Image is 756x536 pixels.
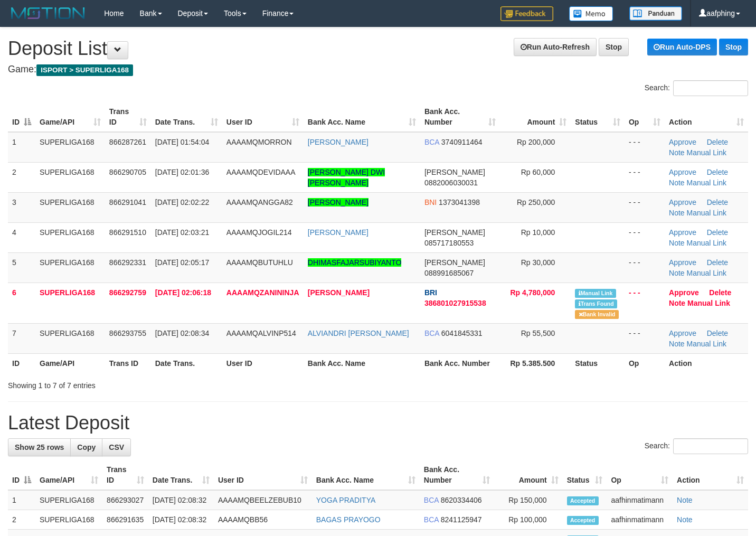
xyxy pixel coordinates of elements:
[35,192,105,222] td: SUPERLIGA168
[629,6,682,21] img: panduan.png
[424,288,437,297] span: BRI
[669,148,685,157] a: Note
[424,138,439,146] span: BCA
[109,258,146,267] span: 866292331
[625,252,665,283] td: - - -
[148,510,214,530] td: [DATE] 02:08:32
[8,102,35,132] th: ID: activate to sort column descending
[8,222,35,252] td: 4
[571,102,625,132] th: Status: activate to sort column ascending
[669,258,696,267] a: Approve
[569,6,613,21] img: Button%20Memo.svg
[677,496,693,504] a: Note
[35,283,105,323] td: SUPERLIGA168
[420,460,494,490] th: Bank Acc. Number: activate to sort column ascending
[109,138,146,146] span: 866287261
[709,288,731,297] a: Delete
[625,102,665,132] th: Op: activate to sort column ascending
[625,283,665,323] td: - - -
[151,353,222,373] th: Date Trans.
[669,178,685,187] a: Note
[8,510,35,530] td: 2
[8,460,35,490] th: ID: activate to sort column descending
[155,168,209,176] span: [DATE] 02:01:36
[8,376,307,391] div: Showing 1 to 7 of 7 entries
[109,228,146,237] span: 866291510
[669,228,696,237] a: Approve
[521,228,555,237] span: Rp 10,000
[226,288,299,297] span: AAAAMQZANININJA
[669,329,696,337] a: Approve
[494,460,563,490] th: Amount: activate to sort column ascending
[226,228,292,237] span: AAAAMQJOGIL214
[514,38,597,56] a: Run Auto-Refresh
[669,299,685,307] a: Note
[109,443,124,452] span: CSV
[567,496,599,505] span: Accepted
[669,198,696,206] a: Approve
[155,329,209,337] span: [DATE] 02:08:34
[304,353,420,373] th: Bank Acc. Name
[8,132,35,163] td: 1
[308,198,368,206] a: [PERSON_NAME]
[669,209,685,217] a: Note
[226,138,292,146] span: AAAAMQMORRON
[102,510,148,530] td: 866291635
[105,102,151,132] th: Trans ID: activate to sort column ascending
[226,198,293,206] span: AAAAMQANGGA82
[575,289,616,298] span: Manually Linked
[665,102,748,132] th: Action: activate to sort column ascending
[102,438,131,456] a: CSV
[35,460,102,490] th: Game/API: activate to sort column ascending
[8,438,71,456] a: Show 25 rows
[35,102,105,132] th: Game/API: activate to sort column ascending
[625,192,665,222] td: - - -
[686,269,726,277] a: Manual Link
[35,222,105,252] td: SUPERLIGA168
[109,329,146,337] span: 866293755
[599,38,629,56] a: Stop
[647,39,717,55] a: Run Auto-DPS
[424,496,439,504] span: BCA
[625,162,665,192] td: - - -
[424,239,474,247] span: Copy 085717180553 to clipboard
[424,515,439,524] span: BCA
[102,460,148,490] th: Trans ID: activate to sort column ascending
[424,258,485,267] span: [PERSON_NAME]
[308,168,385,187] a: [PERSON_NAME] DWI [PERSON_NAME]
[441,515,482,524] span: Copy 8241125947 to clipboard
[510,288,555,297] span: Rp 4,780,000
[304,102,420,132] th: Bank Acc. Name: activate to sort column ascending
[8,38,748,59] h1: Deposit List
[686,178,726,187] a: Manual Link
[35,490,102,510] td: SUPERLIGA168
[109,198,146,206] span: 866291041
[607,510,673,530] td: aafhinmatimann
[109,168,146,176] span: 866290705
[494,490,563,510] td: Rp 150,000
[687,299,730,307] a: Manual Link
[148,460,214,490] th: Date Trans.: activate to sort column ascending
[500,353,571,373] th: Rp 5.385.500
[8,162,35,192] td: 2
[35,162,105,192] td: SUPERLIGA168
[686,209,726,217] a: Manual Link
[517,138,555,146] span: Rp 200,000
[36,64,133,76] span: ISPORT > SUPERLIGA168
[707,138,728,146] a: Delete
[665,353,748,373] th: Action
[8,5,88,21] img: MOTION_logo.png
[686,239,726,247] a: Manual Link
[669,288,699,297] a: Approve
[686,148,726,157] a: Manual Link
[35,132,105,163] td: SUPERLIGA168
[312,460,420,490] th: Bank Acc. Name: activate to sort column ascending
[669,168,696,176] a: Approve
[607,490,673,510] td: aafhinmatimann
[15,443,64,452] span: Show 25 rows
[308,228,368,237] a: [PERSON_NAME]
[109,288,146,297] span: 866292759
[439,198,480,206] span: Copy 1373041398 to clipboard
[521,168,555,176] span: Rp 60,000
[226,329,296,337] span: AAAAMQALVINP514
